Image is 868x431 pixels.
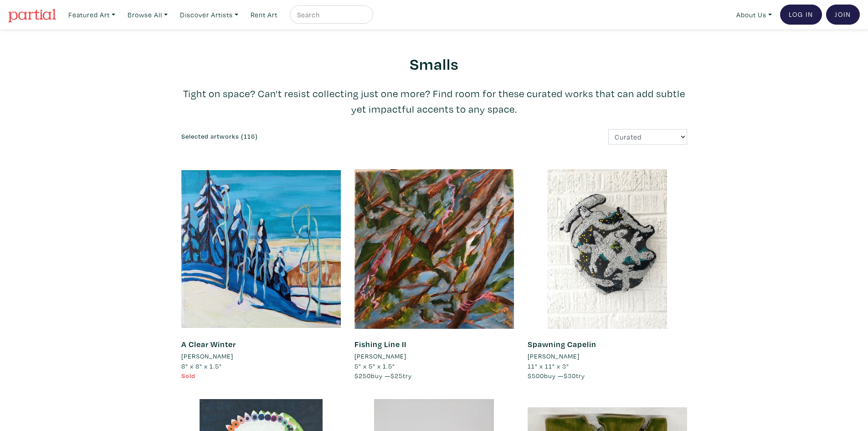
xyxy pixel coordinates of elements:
[181,133,427,140] h6: Selected artworks (116)
[390,371,403,380] span: $25
[732,5,776,24] a: About Us
[528,351,580,361] li: [PERSON_NAME]
[564,371,576,380] span: $30
[528,371,585,380] span: buy — try
[528,339,596,349] a: Spawning Capelin
[354,351,514,361] a: [PERSON_NAME]
[181,371,195,380] span: Sold
[181,339,236,349] a: A Clear Winter
[354,371,412,380] span: buy — try
[181,351,341,361] a: [PERSON_NAME]
[123,5,172,24] a: Browse All
[528,371,544,380] span: $500
[181,86,687,117] p: Tight on space? Can't resist collecting just one more? Find room for these curated works that can...
[826,5,860,25] a: Join
[780,5,822,25] a: Log In
[528,362,569,370] span: 11" x 11" x 3"
[181,362,222,370] span: 8" x 8" x 1.5"
[181,54,687,73] h2: Smalls
[528,351,687,361] a: [PERSON_NAME]
[181,351,233,361] li: [PERSON_NAME]
[296,9,365,21] input: Search
[64,5,119,24] a: Featured Art
[354,362,395,370] span: 5" x 5" x 1.5"
[176,5,242,24] a: Discover Artists
[354,339,406,349] a: Fishing Line II
[247,5,282,24] a: Rent Art
[354,371,371,380] span: $250
[354,351,406,361] li: [PERSON_NAME]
